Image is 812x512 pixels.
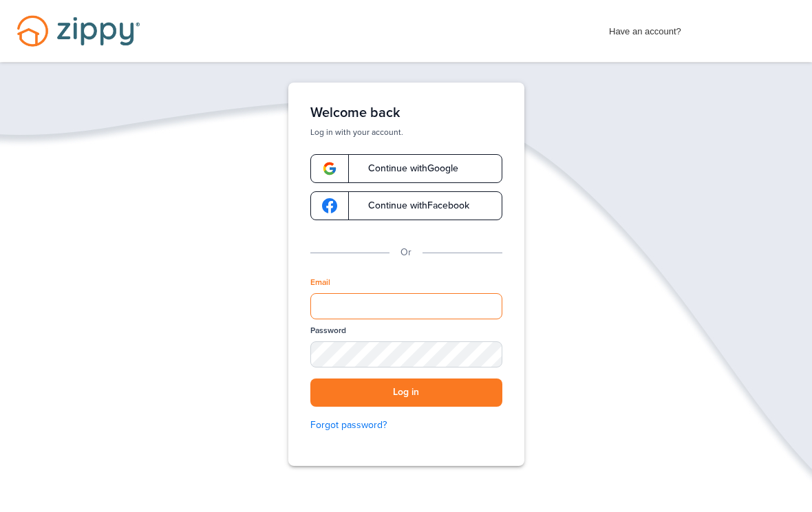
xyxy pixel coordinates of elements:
[310,127,502,138] p: Log in with your account.
[310,154,502,183] a: google-logoContinue withGoogle
[354,164,458,173] span: Continue with Google
[310,191,502,220] a: google-logoContinue withFacebook
[310,341,502,367] input: Password
[354,201,469,211] span: Continue with Facebook
[322,161,337,176] img: google-logo
[310,378,502,407] button: Log in
[310,418,502,433] a: Forgot password?
[310,293,502,319] input: Email
[310,277,330,288] label: Email
[609,17,681,39] span: Have an account?
[310,325,346,337] label: Password
[322,198,337,213] img: google-logo
[310,105,502,121] h1: Welcome back
[400,245,412,260] p: Or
